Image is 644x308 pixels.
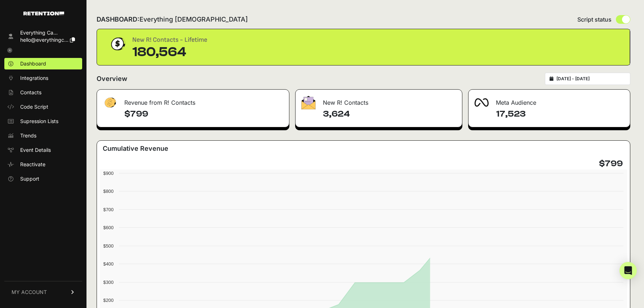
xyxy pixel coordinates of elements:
[103,225,114,230] text: $600
[20,175,39,182] span: Support
[103,207,114,212] text: $700
[599,158,623,169] h4: $799
[4,281,82,303] a: MY ACCOUNT
[323,108,456,120] h4: 3,624
[4,27,82,46] a: Everything Ca... hello@everythingc...
[20,29,75,36] div: Everything Ca...
[20,37,68,43] span: hello@everythingc...
[20,161,45,168] span: Reactivate
[4,72,82,84] a: Integrations
[103,144,168,154] h3: Cumulative Revenue
[20,146,51,154] span: Event Details
[12,289,47,296] span: MY ACCOUNT
[124,108,283,120] h4: $799
[4,173,82,185] a: Support
[97,14,248,24] h2: DASHBOARD:
[103,171,114,176] text: $900
[619,262,637,279] div: Open Intercom Messenger
[103,298,114,303] text: $200
[4,159,82,170] a: Reactivate
[20,60,46,67] span: Dashboard
[20,103,48,110] span: Code Script
[4,87,82,98] a: Contacts
[20,118,58,125] span: Supression Lists
[103,261,114,267] text: $400
[103,189,114,194] text: $800
[103,243,114,249] text: $500
[97,74,127,84] h2: Overview
[4,58,82,69] a: Dashboard
[301,96,316,109] img: fa-envelope-19ae18322b30453b285274b1b8af3d052b27d846a4fbe8435d1a52b978f639a2.png
[4,130,82,141] a: Trends
[577,15,612,24] span: Script status
[474,98,489,107] img: fa-meta-2f981b61bb99beabf952f7030308934f19ce035c18b003e963880cc3fabeebb7.png
[139,15,248,23] span: Everything [DEMOGRAPHIC_DATA]
[103,96,117,110] img: fa-dollar-13500eef13a19c4ab2b9ed9ad552e47b0d9fc28b02b83b90ba0e00f96d6372e9.png
[4,115,82,127] a: Supression Lists
[23,12,64,15] img: Retention.com
[4,101,82,113] a: Code Script
[20,89,41,96] span: Contacts
[108,35,126,53] img: dollar-coin-05c43ed7efb7bc0c12610022525b4bbbb207c7efeef5aecc26f025e68dcafac9.png
[496,108,624,120] h4: 17,523
[20,74,48,82] span: Integrations
[20,132,36,139] span: Trends
[4,144,82,156] a: Event Details
[468,90,630,111] div: Meta Audience
[97,90,289,111] div: Revenue from R! Contacts
[296,90,462,111] div: New R! Contacts
[132,45,207,59] div: 180,564
[103,280,114,285] text: $300
[132,35,207,45] div: New R! Contacts - Lifetime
